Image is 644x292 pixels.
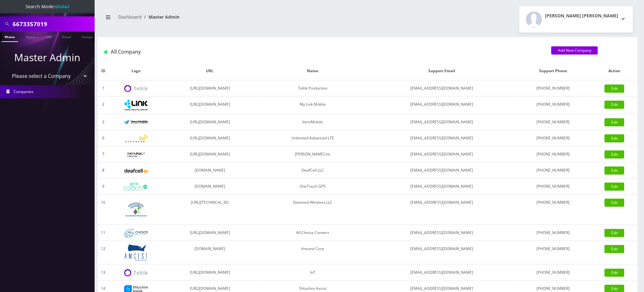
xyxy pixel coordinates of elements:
[256,96,369,114] td: My Link Mobile
[256,146,369,162] td: [PERSON_NAME] Inc
[369,162,515,178] td: [EMAIL_ADDRESS][DOMAIN_NAME]
[98,225,108,241] td: 11
[369,114,515,130] td: [EMAIL_ADDRESS][DOMAIN_NAME]
[256,80,369,96] td: Teltik Production
[98,80,108,96] td: 1
[605,183,624,191] a: Edit
[256,265,369,281] td: IoT
[256,241,369,265] td: Amcest Corp
[163,80,256,96] td: [URL][DOMAIN_NAME]
[605,134,624,143] a: Edit
[605,269,624,277] a: Edit
[256,114,369,130] td: VennMobile
[369,195,515,225] td: [EMAIL_ADDRESS][DOMAIN_NAME]
[256,62,369,80] th: Name
[605,166,624,175] a: Edit
[98,130,108,146] td: 6
[124,183,148,191] img: OneTouch GPS
[163,62,256,80] th: URL
[98,62,108,80] th: ID
[605,101,624,109] a: Edit
[369,80,515,96] td: [EMAIL_ADDRESS][DOMAIN_NAME]
[163,178,256,195] td: [DOMAIN_NAME]
[551,46,598,55] a: Add New Company
[98,195,108,225] td: 10
[163,162,256,178] td: [DOMAIN_NAME]
[515,114,592,130] td: [PHONE_NUMBER]
[98,241,108,265] td: 12
[2,32,18,42] a: Phone
[256,130,369,146] td: Unlimited Advanced LTE
[124,152,148,158] img: Rexing Inc
[124,269,148,277] img: IoT
[142,14,179,20] li: Master Admin
[118,14,142,20] a: Dashboard
[43,32,55,41] a: SIM
[163,130,256,146] td: [URL][DOMAIN_NAME]
[369,265,515,281] td: [EMAIL_ADDRESS][DOMAIN_NAME]
[605,245,624,253] a: Edit
[163,195,256,225] td: [URL][TECHNICAL_ID]
[13,18,93,30] input: Search All Companies
[163,265,256,281] td: [URL][DOMAIN_NAME]
[163,96,256,114] td: [URL][DOMAIN_NAME]
[102,10,363,28] nav: breadcrumb
[369,225,515,241] td: [EMAIL_ADDRESS][DOMAIN_NAME]
[515,178,592,195] td: [PHONE_NUMBER]
[124,120,148,125] img: VennMobile
[515,265,592,281] td: [PHONE_NUMBER]
[124,198,148,221] img: Diamond Wireless LLC
[14,89,34,94] span: Companies
[519,6,633,32] button: [PERSON_NAME] [PERSON_NAME]
[256,178,369,195] td: OneTouch GPS
[256,162,369,178] td: DeafCell LLC
[515,96,592,114] td: [PHONE_NUMBER]
[22,32,38,41] a: Name
[124,85,148,92] img: Teltik Production
[55,3,69,9] strong: Global
[108,62,163,80] th: Logo
[369,146,515,162] td: [EMAIL_ADDRESS][DOMAIN_NAME]
[605,229,624,237] a: Edit
[98,178,108,195] td: 9
[515,62,592,80] th: Support Phone
[256,195,369,225] td: Diamond Wireless LLC
[98,96,108,114] td: 2
[592,62,638,80] th: Action
[104,50,108,54] img: All Company
[515,80,592,96] td: [PHONE_NUMBER]
[98,265,108,281] td: 13
[545,13,618,19] h2: [PERSON_NAME] [PERSON_NAME]
[98,162,108,178] td: 8
[124,100,148,111] img: My Link Mobile
[104,49,542,55] h1: All Company
[59,32,74,41] a: Email
[515,195,592,225] td: [PHONE_NUMBER]
[369,241,515,265] td: [EMAIL_ADDRESS][DOMAIN_NAME]
[515,130,592,146] td: [PHONE_NUMBER]
[163,225,256,241] td: [URL][DOMAIN_NAME]
[124,229,148,237] img: All Choice Connect
[605,199,624,207] a: Edit
[369,62,515,80] th: Support Email
[369,178,515,195] td: [EMAIL_ADDRESS][DOMAIN_NAME]
[605,85,624,93] a: Edit
[605,118,624,126] a: Edit
[256,225,369,241] td: All Choice Connect
[124,169,148,173] img: DeafCell LLC
[163,146,256,162] td: [URL][DOMAIN_NAME]
[163,114,256,130] td: [URL][DOMAIN_NAME]
[124,135,148,143] img: Unlimited Advanced LTE
[163,241,256,265] td: [DOMAIN_NAME]
[515,241,592,265] td: [PHONE_NUMBER]
[98,146,108,162] td: 7
[515,225,592,241] td: [PHONE_NUMBER]
[124,244,148,261] img: Amcest Corp
[369,130,515,146] td: [EMAIL_ADDRESS][DOMAIN_NAME]
[79,32,100,41] a: Company
[515,146,592,162] td: [PHONE_NUMBER]
[605,150,624,159] a: Edit
[515,162,592,178] td: [PHONE_NUMBER]
[26,3,69,9] span: Search Mode:
[369,96,515,114] td: [EMAIL_ADDRESS][DOMAIN_NAME]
